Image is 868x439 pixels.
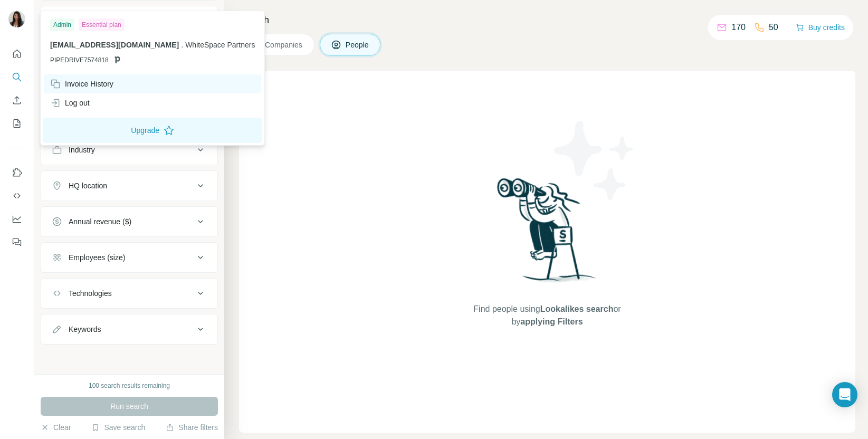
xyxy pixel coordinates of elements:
[41,137,217,163] button: Industry
[346,40,370,50] span: People
[69,180,107,191] div: HQ location
[181,41,183,49] span: .
[41,281,217,306] button: Technologies
[69,145,95,155] div: Industry
[41,209,217,234] button: Annual revenue ($)
[89,381,170,390] div: 100 search results remaining
[50,79,113,89] div: Invoice History
[79,18,125,31] div: Essential plan
[69,252,125,263] div: Employees (size)
[41,245,217,270] button: Employees (size)
[185,41,255,49] span: WhiteSpace Partners
[69,288,112,299] div: Technologies
[50,18,74,31] div: Admin
[265,40,303,50] span: Companies
[8,91,25,110] button: Enrich CSV
[50,98,90,108] div: Log out
[239,13,855,27] h4: Search
[41,8,217,34] button: Department
[41,317,217,342] button: Keywords
[463,303,632,328] span: Find people using or by
[50,41,179,49] span: [EMAIL_ADDRESS][DOMAIN_NAME]
[8,68,25,87] button: Search
[91,422,145,433] button: Save search
[43,118,262,143] button: Upgrade
[796,20,845,35] button: Buy credits
[41,173,217,198] button: HQ location
[69,324,101,335] div: Keywords
[8,233,25,252] button: Feedback
[492,175,602,293] img: Surfe Illustration - Woman searching with binoculars
[8,163,25,182] button: Use Surfe on LinkedIn
[8,44,25,63] button: Quick start
[731,21,746,34] p: 170
[69,216,131,227] div: Annual revenue ($)
[520,317,583,326] span: applying Filters
[832,382,857,407] div: Open Intercom Messenger
[540,304,614,313] span: Lookalikes search
[8,186,25,205] button: Use Surfe API
[166,422,218,433] button: Share filters
[8,11,25,27] img: Avatar
[769,21,778,34] p: 50
[8,114,25,133] button: My lists
[41,422,71,433] button: Clear
[50,55,109,65] span: PIPEDRIVE7574818
[8,209,25,228] button: Dashboard
[547,113,642,208] img: Surfe Illustration - Stars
